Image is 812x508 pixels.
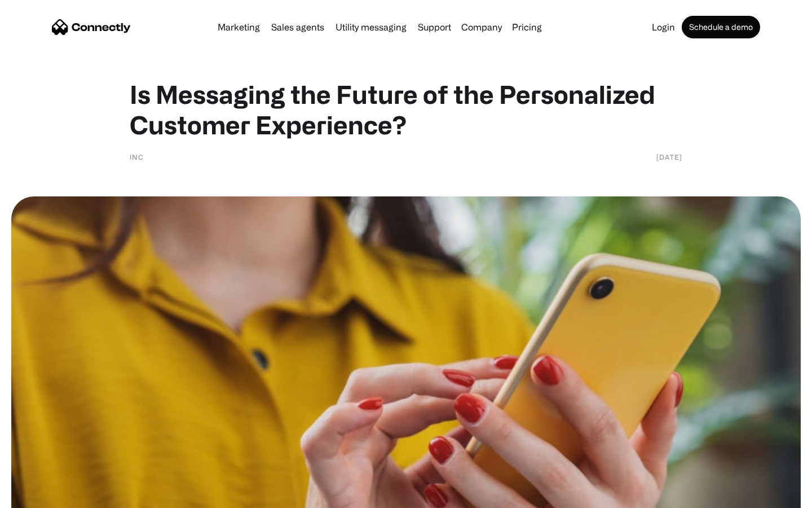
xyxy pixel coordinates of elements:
[413,23,456,32] a: Support
[213,23,264,32] a: Marketing
[23,488,68,504] ul: Language list
[682,16,760,38] a: Schedule a demo
[656,151,682,163] div: [DATE]
[647,23,679,32] a: Login
[507,23,546,32] a: Pricing
[331,23,411,32] a: Utility messaging
[461,19,502,35] div: Company
[267,23,329,32] a: Sales agents
[130,79,682,140] h1: Is Messaging the Future of the Personalized Customer Experience?
[130,151,144,163] div: Inc
[11,488,68,504] aside: Language selected: English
